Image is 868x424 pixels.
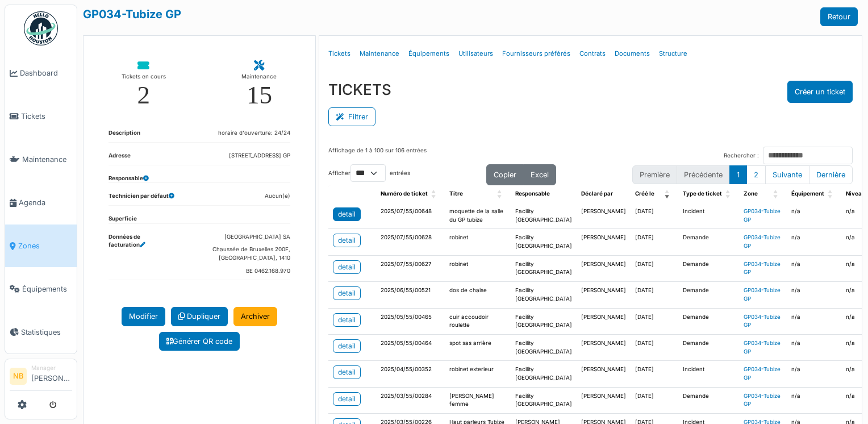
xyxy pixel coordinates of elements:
[333,313,361,327] a: detail
[445,203,511,229] td: moquette de la salle du GP tubize
[498,40,575,67] a: Fournisseurs préférés
[5,52,77,95] a: Dashboard
[511,387,577,413] td: Facility [GEOGRAPHIC_DATA]
[350,164,386,182] select: Afficherentrées
[404,40,454,67] a: Équipements
[581,190,613,197] span: Déclaré par
[229,152,290,160] dd: [STREET_ADDRESS] GP
[678,308,739,334] td: Demande
[746,165,766,184] button: 2
[820,7,858,26] a: Retour
[376,282,445,308] td: 2025/06/55/00521
[577,334,631,360] td: [PERSON_NAME]
[328,107,375,126] button: Filtrer
[678,361,739,387] td: Incident
[744,261,781,276] a: GP034-Tubize GP
[445,334,511,360] td: spot sas arrière
[744,340,781,355] a: GP034-Tubize GP
[218,129,290,138] dd: horaire d'ouverture: 24/24
[376,361,445,387] td: 2025/04/55/00352
[159,332,240,351] a: Générer QR code
[31,364,72,372] div: Manager
[454,40,498,67] a: Utilisateurs
[376,255,445,281] td: 2025/07/55/00627
[765,165,809,184] button: Next
[21,111,72,122] span: Tickets
[333,260,361,274] a: detail
[445,255,511,281] td: robinet
[328,81,391,98] h3: TICKETS
[122,71,166,82] div: Tickets en cours
[137,82,150,108] div: 2
[575,40,610,67] a: Contrats
[338,315,356,325] div: detail
[333,207,361,221] a: detail
[511,282,577,308] td: Facility [GEOGRAPHIC_DATA]
[338,367,356,377] div: detail
[632,165,853,184] nav: pagination
[511,334,577,360] td: Facility [GEOGRAPHIC_DATA]
[445,361,511,387] td: robinet exterieur
[108,174,149,183] dt: Responsable
[531,171,549,179] span: Excel
[20,68,72,78] span: Dashboard
[729,165,747,184] button: 1
[744,190,758,197] span: Zone
[18,240,72,251] span: Zones
[166,233,290,242] dd: [GEOGRAPHIC_DATA] SA
[744,234,781,249] a: GP034-Tubize GP
[515,190,550,197] span: Responsable
[577,308,631,334] td: [PERSON_NAME]
[744,393,781,408] a: GP034-Tubize GP
[376,308,445,334] td: 2025/05/55/00465
[678,229,739,255] td: Demande
[338,209,356,219] div: detail
[787,387,841,413] td: n/a
[324,40,355,67] a: Tickets
[241,71,277,82] div: Maintenance
[577,387,631,413] td: [PERSON_NAME]
[24,11,58,45] img: Badge_color-CXgf-gQk.svg
[22,284,72,294] span: Équipements
[511,308,577,334] td: Facility [GEOGRAPHIC_DATA]
[744,287,781,302] a: GP034-Tubize GP
[333,234,361,247] a: detail
[787,203,841,229] td: n/a
[328,147,427,164] div: Affichage de 1 à 100 sur 106 entrées
[233,307,277,326] a: Archiver
[577,361,631,387] td: [PERSON_NAME]
[744,314,781,329] a: GP034-Tubize GP
[511,229,577,255] td: Facility [GEOGRAPHIC_DATA]
[445,282,511,308] td: dos de chaise
[787,255,841,281] td: n/a
[787,334,841,360] td: n/a
[247,82,272,108] div: 15
[497,185,504,203] span: Titre: Activate to sort
[122,307,165,326] a: Modifier
[678,334,739,360] td: Demande
[654,40,692,67] a: Structure
[511,203,577,229] td: Facility [GEOGRAPHIC_DATA]
[449,190,463,197] span: Titre
[333,392,361,406] a: detail
[5,267,77,310] a: Équipements
[338,394,356,404] div: detail
[665,185,671,203] span: Créé le: Activate to remove sorting
[333,286,361,300] a: detail
[577,203,631,229] td: [PERSON_NAME]
[19,197,72,208] span: Agenda
[494,171,516,179] span: Copier
[445,387,511,413] td: [PERSON_NAME] femme
[787,308,841,334] td: n/a
[678,255,739,281] td: Demande
[631,282,678,308] td: [DATE]
[678,282,739,308] td: Demande
[108,233,166,280] dt: Données de facturation
[577,229,631,255] td: [PERSON_NAME]
[376,334,445,360] td: 2025/05/55/00464
[511,361,577,387] td: Facility [GEOGRAPHIC_DATA]
[31,364,72,388] li: [PERSON_NAME]
[10,368,27,385] li: NB
[265,192,290,201] dd: Aucun(e)
[445,308,511,334] td: cuir accoudoir roulette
